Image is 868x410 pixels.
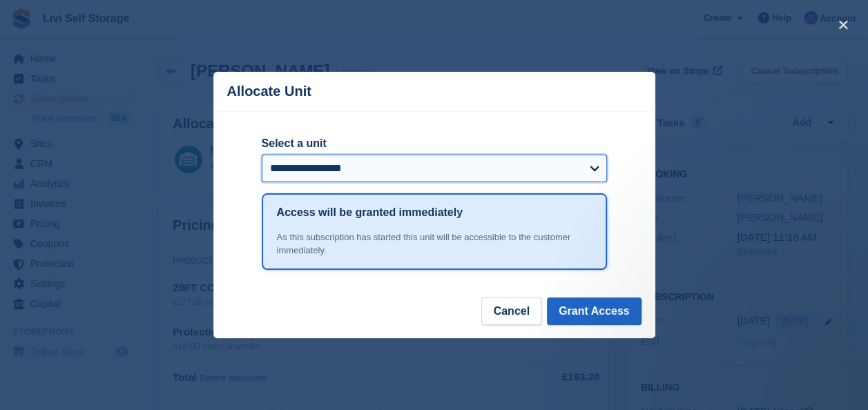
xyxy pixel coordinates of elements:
button: Cancel [481,297,541,325]
label: Select a unit [262,135,607,152]
button: close [832,14,854,36]
button: Grant Access [547,297,642,325]
p: Allocate Unit [227,84,311,99]
h1: Access will be granted immediately [277,204,463,221]
div: As this subscription has started this unit will be accessible to the customer immediately. [277,231,592,257]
